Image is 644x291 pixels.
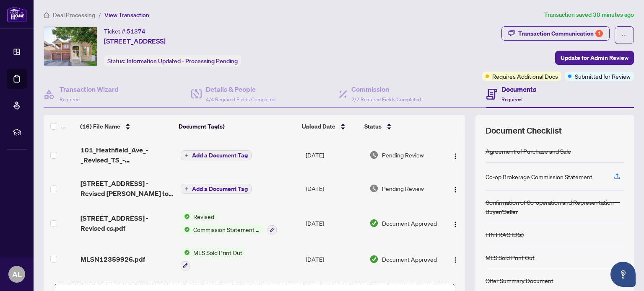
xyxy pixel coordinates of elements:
[181,225,190,234] img: Status Icon
[486,198,624,216] div: Confirmation of Co-operation and Representation—Buyer/Seller
[127,28,145,35] span: 51374
[12,268,22,280] span: AL
[486,276,553,285] div: Offer Summary Document
[501,84,536,94] h4: Documents
[7,6,27,22] img: logo
[449,252,462,266] button: Logo
[486,172,592,181] div: Co-op Brokerage Commission Statement
[382,219,437,228] span: Document Approved
[80,254,145,264] span: MLSN12359926.pdf
[104,55,241,67] div: Status:
[44,12,49,18] span: home
[501,26,610,41] button: Transaction Communication1
[486,230,524,239] div: FINTRAC ID(s)
[555,51,634,65] button: Update for Admin Review
[181,212,277,234] button: Status IconRevisedStatus IconCommission Statement Sent to Lawyer
[621,32,627,38] span: ellipsis
[175,115,299,138] th: Document Tag(s)
[452,186,459,193] img: Logo
[449,182,462,195] button: Logo
[206,96,275,103] span: 4/4 Required Fields Completed
[99,10,101,20] li: /
[104,11,149,19] span: View Transaction
[452,221,459,228] img: Logo
[190,225,264,234] span: Commission Statement Sent to Lawyer
[104,36,166,46] span: [STREET_ADDRESS]
[561,51,628,64] span: Update for Admin Review
[486,253,535,262] div: MLS Sold Print Out
[80,122,120,131] span: (16) File Name
[104,26,145,36] div: Ticket #:
[53,11,95,19] span: Deal Processing
[80,145,174,165] span: 101_Heathfield_Ave_-_Revised_TS_-_Andy_to_review.pdf
[302,138,366,172] td: [DATE]
[369,150,379,160] img: Document Status
[192,186,248,192] span: Add a Document Tag
[190,248,246,257] span: MLS Sold Print Out
[127,57,238,65] span: Information Updated - Processing Pending
[302,241,366,277] td: [DATE]
[610,262,636,287] button: Open asap
[181,150,252,160] button: Add a Document Tag
[302,205,366,241] td: [DATE]
[60,96,80,103] span: Required
[302,172,366,205] td: [DATE]
[544,10,634,20] article: Transaction saved 38 minutes ago
[382,255,437,264] span: Document Approved
[351,96,421,103] span: 2/2 Required Fields Completed
[452,257,459,263] img: Logo
[190,212,218,221] span: Revised
[361,115,437,138] th: Status
[369,184,379,193] img: Document Status
[486,125,562,136] span: Document Checklist
[382,150,424,160] span: Pending Review
[60,84,119,94] h4: Transaction Wizard
[181,184,252,194] button: Add a Document Tag
[369,255,379,264] img: Document Status
[382,184,424,193] span: Pending Review
[369,219,379,228] img: Document Status
[206,84,275,94] h4: Details & People
[486,147,571,156] div: Agreement of Purchase and Sale
[44,27,97,66] img: IMG-N12359926_1.jpg
[449,148,462,162] button: Logo
[181,212,190,221] img: Status Icon
[452,153,459,160] img: Logo
[184,153,189,157] span: plus
[181,183,252,194] button: Add a Document Tag
[501,96,522,103] span: Required
[492,72,558,81] span: Requires Additional Docs
[181,150,252,161] button: Add a Document Tag
[364,122,382,131] span: Status
[181,248,190,257] img: Status Icon
[192,152,248,158] span: Add a Document Tag
[80,178,174,198] span: [STREET_ADDRESS] - Revised [PERSON_NAME] to review.pdf
[575,72,631,81] span: Submitted for Review
[518,27,603,40] div: Transaction Communication
[302,122,335,131] span: Upload Date
[449,216,462,230] button: Logo
[184,187,189,191] span: plus
[595,30,603,37] div: 1
[351,84,421,94] h4: Commission
[77,115,175,138] th: (16) File Name
[299,115,361,138] th: Upload Date
[80,213,174,233] span: [STREET_ADDRESS] - Revised cs.pdf
[181,248,246,270] button: Status IconMLS Sold Print Out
